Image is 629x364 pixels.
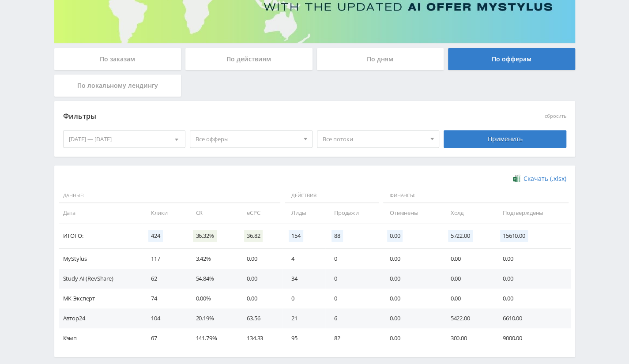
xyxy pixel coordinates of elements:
td: 82 [325,328,381,348]
td: 0.00 [494,249,571,269]
div: По офферам [448,48,575,70]
td: 0 [325,269,381,289]
img: xlsx [513,174,520,183]
td: Study AI (RevShare) [59,269,142,289]
td: Дата [59,203,142,223]
td: 0.00 [238,249,282,269]
td: Холд [442,203,494,223]
td: Итого: [59,223,142,249]
td: 4 [282,249,325,269]
td: Кэмп [59,328,142,348]
td: 54.84% [187,269,238,289]
td: 0.00 [442,269,494,289]
div: По локальному лендингу [54,75,181,97]
td: Отменены [381,203,442,223]
td: 9000.00 [494,328,571,348]
td: 5422.00 [442,308,494,328]
td: 0.00 [381,328,442,348]
td: 62 [142,269,187,289]
td: 300.00 [442,328,494,348]
div: Фильтры [63,110,440,123]
span: Финансы: [383,188,569,203]
td: 0 [325,249,381,269]
td: 20.19% [187,308,238,328]
td: 0.00 [238,269,282,289]
div: Применить [444,130,566,148]
span: 36.32% [193,230,216,242]
span: Скачать (.xlsx) [524,175,566,182]
td: 6 [325,308,381,328]
td: 3.42% [187,249,238,269]
td: 0 [325,289,381,308]
td: 67 [142,328,187,348]
span: 15610.00 [500,230,528,242]
td: 0.00 [238,289,282,308]
td: Автор24 [59,308,142,328]
td: Клики [142,203,187,223]
td: 0.00 [494,289,571,308]
span: Все офферы [196,131,299,147]
td: 0.00 [381,249,442,269]
td: 0.00 [442,249,494,269]
td: 117 [142,249,187,269]
a: Скачать (.xlsx) [513,174,566,183]
td: 141.79% [187,328,238,348]
td: 0.00 [442,289,494,308]
span: 0.00 [387,230,403,242]
button: сбросить [545,113,566,119]
td: 0.00 [381,308,442,328]
div: [DATE] — [DATE] [64,131,185,147]
div: По действиям [185,48,313,70]
td: 95 [282,328,325,348]
td: CR [187,203,238,223]
td: 34 [282,269,325,289]
span: 154 [289,230,303,242]
div: По заказам [54,48,181,70]
span: Действия: [285,188,378,203]
span: 5722.00 [448,230,473,242]
div: По дням [317,48,444,70]
td: MyStylus [59,249,142,269]
td: 21 [282,308,325,328]
td: 74 [142,289,187,308]
td: 134.33 [238,328,282,348]
span: 88 [331,230,343,242]
td: 104 [142,308,187,328]
span: 424 [148,230,163,242]
td: 63.56 [238,308,282,328]
td: 0.00 [494,269,571,289]
td: Лиды [282,203,325,223]
span: Все потоки [323,131,426,147]
span: 36.82 [244,230,263,242]
td: eCPC [238,203,282,223]
td: 0.00 [381,289,442,308]
td: 0 [282,289,325,308]
td: 0.00% [187,289,238,308]
span: Данные: [59,188,281,203]
td: Подтверждены [494,203,571,223]
td: МК-Эксперт [59,289,142,308]
td: 0.00 [381,269,442,289]
td: Продажи [325,203,381,223]
td: 6610.00 [494,308,571,328]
